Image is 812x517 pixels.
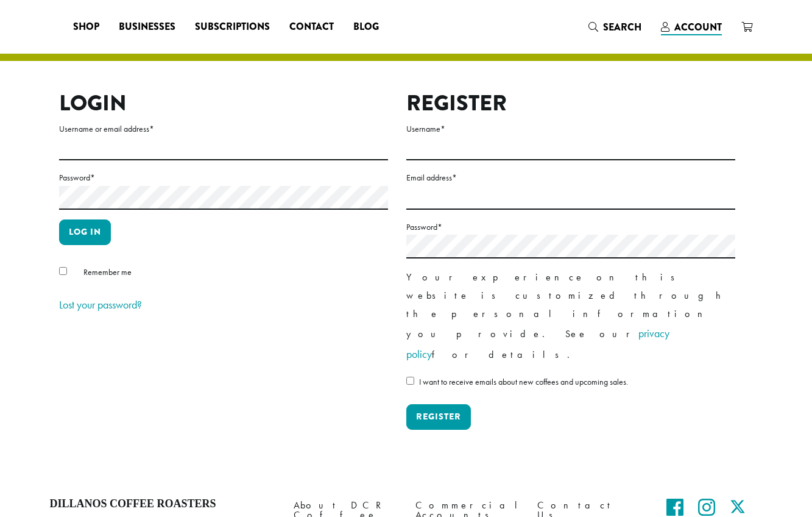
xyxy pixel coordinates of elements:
[119,20,175,35] span: Businesses
[579,17,651,37] a: Search
[603,20,641,34] span: Search
[59,121,388,137] label: Username or email address
[406,90,735,116] h2: Register
[406,121,735,137] label: Username
[674,20,722,34] span: Account
[83,266,132,277] span: Remember me
[59,298,142,312] a: Lost your password?
[406,170,735,185] label: Email address
[406,404,471,430] button: Register
[289,20,334,35] span: Contact
[195,20,270,35] span: Subscriptions
[419,376,628,387] span: I want to receive emails about new coffees and upcoming sales.
[50,497,275,511] h4: Dillanos Coffee Roasters
[63,17,109,37] a: Shop
[59,90,388,116] h2: Login
[406,268,735,365] p: Your experience on this website is customized through the personal information you provide. See o...
[59,219,111,245] button: Log in
[59,170,388,185] label: Password
[353,20,379,35] span: Blog
[406,377,414,385] input: I want to receive emails about new coffees and upcoming sales.
[406,219,735,235] label: Password
[73,20,99,35] span: Shop
[406,326,669,361] a: privacy policy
